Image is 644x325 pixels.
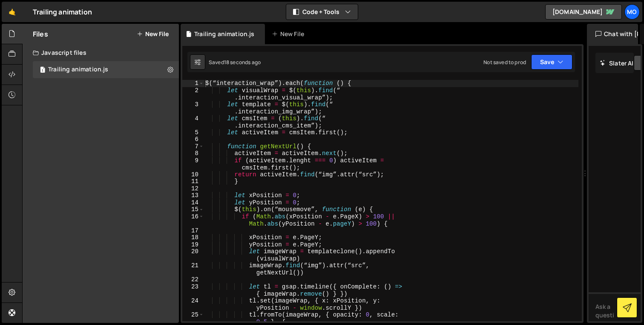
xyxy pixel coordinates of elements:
[182,276,204,283] div: 22
[531,54,572,70] button: Save
[182,227,204,235] div: 17
[194,30,254,38] div: Trailing animation.js
[182,213,204,227] div: 16
[483,59,526,66] div: Not saved to prod
[182,150,204,157] div: 8
[182,241,204,249] div: 19
[182,185,204,192] div: 12
[182,87,204,101] div: 2
[48,66,108,73] div: Trailing animation.js
[182,199,204,206] div: 14
[182,234,204,241] div: 18
[182,248,204,262] div: 20
[182,101,204,115] div: 3
[286,4,358,20] button: Code + Tools
[182,178,204,185] div: 11
[545,4,622,20] a: [DOMAIN_NAME]
[40,67,45,74] span: 1
[182,80,204,87] div: 1
[182,171,204,178] div: 10
[224,59,261,66] div: 18 seconds ago
[182,206,204,213] div: 15
[23,44,179,61] div: Javascript files
[624,4,640,20] a: Mo
[182,297,204,311] div: 24
[272,30,308,38] div: New File
[33,7,92,17] div: Trailing animation
[182,136,204,143] div: 6
[182,192,204,199] div: 13
[182,129,204,136] div: 5
[182,157,204,171] div: 9
[137,31,169,37] button: New File
[182,143,204,150] div: 7
[182,262,204,276] div: 21
[33,29,48,39] h2: Files
[182,283,204,297] div: 23
[587,24,638,44] div: Chat with [PERSON_NAME]
[33,61,179,78] div: 16582/45085.js
[2,2,23,22] a: 🤙
[600,59,634,67] h2: Slater AI
[209,59,261,66] div: Saved
[182,115,204,129] div: 4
